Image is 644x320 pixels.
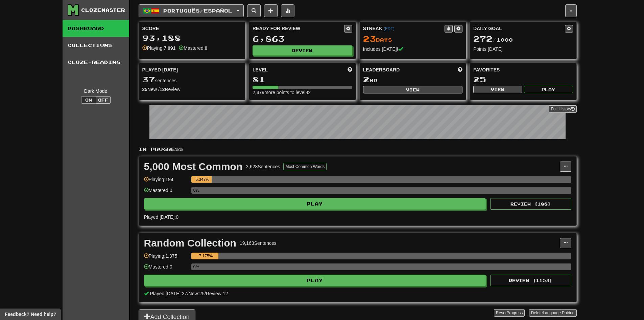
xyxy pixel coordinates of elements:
div: Playing: [142,45,176,51]
div: Daily Goal [473,25,565,33]
span: Played [DATE] [142,66,178,73]
span: 37 [142,74,155,84]
button: Search sentences [247,4,261,17]
strong: 7,091 [164,45,175,51]
a: Cloze-Reading [63,54,129,71]
div: Score [142,25,242,32]
span: Level [253,66,268,73]
a: Collections [63,37,129,54]
strong: 12 [160,87,165,92]
div: Playing: 1,375 [144,253,188,264]
span: 2 [363,74,369,84]
button: ResetProgress [494,309,525,317]
span: / 1000 [473,37,513,43]
div: 25 [473,75,573,84]
button: On [81,96,96,104]
p: In Progress [139,146,577,153]
button: Review (188) [490,198,571,210]
div: Ready for Review [253,25,344,32]
strong: 25 [142,87,148,92]
span: Progress [506,311,523,315]
span: Português / Español [163,8,232,14]
div: 19,163 Sentences [240,240,277,247]
button: Review [253,45,352,56]
div: 6,863 [253,35,352,43]
a: (EDT) [384,26,395,31]
button: View [473,86,522,93]
span: Played [DATE]: 0 [144,214,178,220]
button: Play [144,275,486,286]
div: Favorites [473,66,573,73]
span: Played [DATE]: 37 [150,291,187,296]
span: Score more points to level up [348,66,352,73]
span: Leaderboard [363,66,400,73]
span: 23 [363,34,376,43]
div: Mastered: 0 [144,187,188,198]
span: / [187,291,189,296]
button: Most Common Words [283,163,327,170]
div: 5.347% [193,176,212,183]
a: Full History [549,105,576,113]
div: 93,188 [142,34,242,42]
div: Streak [363,25,445,32]
div: Day s [363,35,463,43]
span: Open feedback widget [5,311,56,318]
span: This week in points, UTC [458,66,462,73]
div: Mastered: [179,45,207,51]
div: Points [DATE] [473,46,573,52]
button: Português/Español [139,4,244,17]
span: Language Pairing [543,311,574,315]
div: nd [363,75,463,84]
button: More stats [281,4,294,17]
span: / [205,291,206,296]
div: 81 [253,75,352,84]
button: Play [144,198,486,210]
strong: 0 [205,45,208,51]
button: View [363,86,463,93]
button: Play [524,86,573,93]
span: Review: 12 [206,291,228,296]
button: Off [96,96,111,104]
div: 2,479 more points to level 82 [253,89,352,96]
div: 7.175% [193,253,218,259]
button: Add sentence to collection [264,4,278,17]
div: New / Review [142,86,242,93]
span: 272 [473,34,493,43]
div: Includes [DATE]! [363,46,463,52]
div: Dark Mode [68,88,124,94]
div: Mastered: 0 [144,263,188,275]
a: Dashboard [63,20,129,37]
div: Random Collection [144,238,236,248]
div: Playing: 194 [144,176,188,187]
div: Clozemaster [81,7,125,14]
div: sentences [142,75,242,84]
div: 5,000 Most Common [144,162,243,172]
button: DeleteLanguage Pairing [529,309,577,317]
span: New: 25 [189,291,205,296]
button: Review (1153) [490,275,571,286]
div: 3,628 Sentences [246,163,280,170]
